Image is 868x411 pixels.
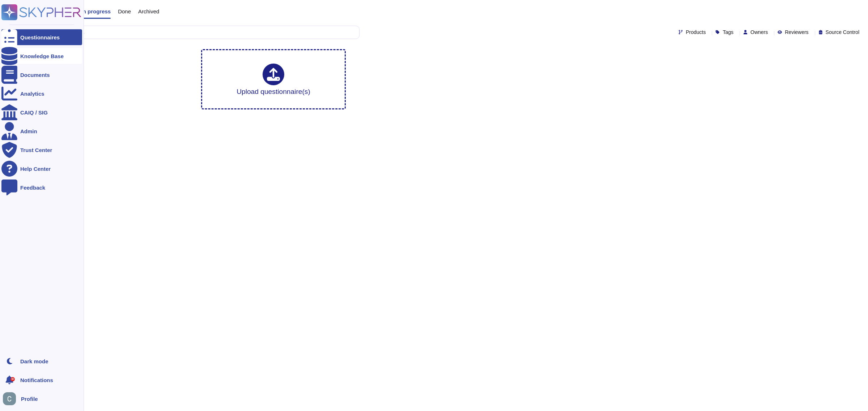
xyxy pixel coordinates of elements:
[1,391,21,407] button: user
[10,377,15,381] div: 9+
[686,30,706,35] span: Products
[1,29,82,45] a: Questionnaires
[237,64,310,95] div: Upload questionnaire(s)
[20,53,64,59] div: Knowledge Base
[20,72,50,78] div: Documents
[1,104,82,120] a: CAIQ / SIG
[20,377,53,383] span: Notifications
[20,110,48,115] div: CAIQ / SIG
[826,30,859,35] span: Source Control
[750,30,768,35] span: Owners
[1,161,82,177] a: Help Center
[1,67,82,83] a: Documents
[1,142,82,158] a: Trust Center
[20,35,60,40] div: Questionnaires
[29,26,359,39] input: Search by keywords
[1,48,82,64] a: Knowledge Base
[20,359,48,364] div: Dark mode
[1,123,82,139] a: Admin
[723,30,733,35] span: Tags
[118,9,131,14] span: Done
[20,91,44,96] div: Analytics
[1,86,82,101] a: Analytics
[20,166,51,172] div: Help Center
[20,185,45,190] div: Feedback
[21,396,38,402] span: Profile
[138,9,159,14] span: Archived
[785,30,808,35] span: Reviewers
[20,147,52,153] div: Trust Center
[1,179,82,195] a: Feedback
[3,392,16,405] img: user
[81,9,111,14] span: In progress
[20,129,37,134] div: Admin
